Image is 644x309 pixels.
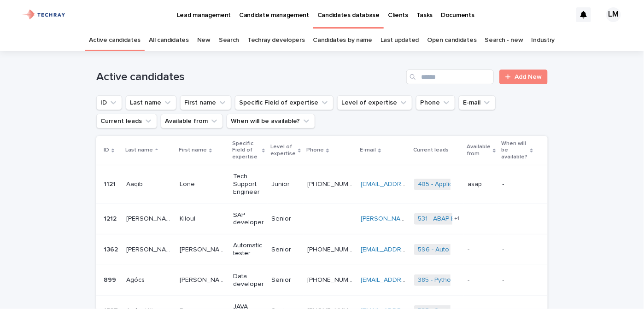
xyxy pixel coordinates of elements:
[485,29,523,51] a: Search - new
[468,179,484,188] p: asap
[454,216,459,222] span: + 1
[227,114,315,128] button: When will be available?
[418,181,580,188] a: 485 - Application Support Engineer (SAP MOM) -Medior
[233,273,264,288] p: Data developer
[180,213,197,223] p: Kiloul
[468,213,471,223] p: -
[418,246,490,254] a: 596 - Auto tester-Senior
[413,145,449,155] p: Current leads
[233,173,264,196] p: Tech Support Engineer
[532,29,555,51] a: Industry
[180,244,228,254] p: [PERSON_NAME]
[126,179,145,188] p: Aaqib
[96,204,548,234] tr: 12121212 [PERSON_NAME][PERSON_NAME] KiloulKiloul SAP developerSenior [PERSON_NAME][EMAIL_ADDRESS]...
[418,215,527,223] a: 531 - ABAP Entwickler Berater-Senior
[361,246,465,253] a: [EMAIL_ADDRESS][DOMAIN_NAME]
[270,142,296,159] p: Level of expertise
[180,274,228,284] p: [PERSON_NAME]
[313,29,372,51] a: Candidates by name
[307,246,362,253] a: [PHONE_NUMBER]
[161,114,223,128] button: Available from
[96,95,122,110] button: ID
[307,277,362,283] a: [PHONE_NUMBER]
[96,165,548,204] tr: 11211121 AaqibAaqib LoneLone Tech Support EngineerJunior[PHONE_NUMBER] [EMAIL_ADDRESS][DOMAIN_NAM...
[247,29,304,51] a: Techray developers
[219,29,239,51] a: Search
[459,95,496,110] button: E-mail
[467,142,491,159] p: Available from
[89,29,141,51] a: Active candidates
[503,215,533,223] p: -
[104,274,118,284] p: 899
[418,276,551,284] a: 385 - Python fejlesztő (medior/senior)-Medior
[360,145,376,155] p: E-mail
[427,29,476,51] a: Open candidates
[104,179,117,188] p: 1121
[96,70,403,84] h1: Active candidates
[361,277,465,283] a: [EMAIL_ADDRESS][DOMAIN_NAME]
[271,215,300,223] p: Senior
[381,29,419,51] a: Last updated
[337,95,412,110] button: Level of expertise
[233,211,264,227] p: SAP developer
[96,234,548,265] tr: 13621362 [PERSON_NAME][PERSON_NAME] [PERSON_NAME][PERSON_NAME] Automatic testerSenior[PHONE_NUMBE...
[606,7,621,22] div: LM
[271,276,300,284] p: Senior
[104,145,109,155] p: ID
[104,213,118,223] p: 1212
[406,70,494,84] input: Search
[515,74,542,80] span: Add New
[126,244,174,254] p: [PERSON_NAME]
[233,242,264,257] p: Automatic tester
[271,181,300,188] p: Junior
[499,70,548,84] a: Add New
[307,181,362,187] a: [PHONE_NUMBER]
[232,139,260,162] p: Specific Field of expertise
[361,181,465,187] a: [EMAIL_ADDRESS][DOMAIN_NAME]
[180,95,231,110] button: First name
[197,29,211,51] a: New
[503,246,533,254] p: -
[180,179,197,188] p: Lone
[502,139,528,162] p: When will be available?
[96,114,157,128] button: Current leads
[235,95,334,110] button: Specific Field of expertise
[125,145,153,155] p: Last name
[18,6,70,24] img: xG6Muz3VQV2JDbePcW7p
[149,29,189,51] a: All candidates
[126,95,176,110] button: Last name
[179,145,207,155] p: First name
[306,145,324,155] p: Phone
[503,181,533,188] p: -
[271,246,300,254] p: Senior
[126,274,146,284] p: Agócs
[126,213,174,223] p: [PERSON_NAME]
[416,95,455,110] button: Phone
[468,244,471,254] p: -
[503,276,533,284] p: -
[361,216,515,222] a: [PERSON_NAME][EMAIL_ADDRESS][DOMAIN_NAME]
[96,265,548,296] tr: 899899 AgócsAgócs [PERSON_NAME][PERSON_NAME] Data developerSenior[PHONE_NUMBER] [EMAIL_ADDRESS][D...
[104,244,120,254] p: 1362
[468,274,471,284] p: -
